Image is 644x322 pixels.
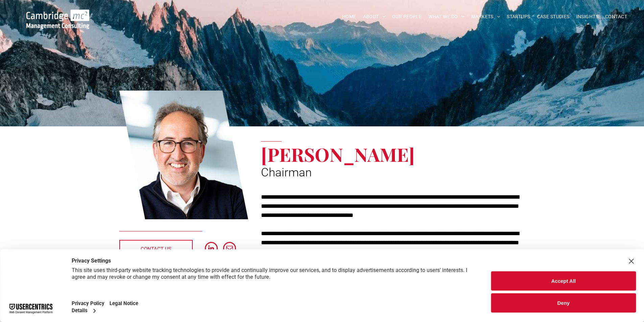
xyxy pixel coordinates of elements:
a: OUR PEOPLE [389,11,425,22]
span: [PERSON_NAME] [261,142,415,167]
a: CONTACT [602,11,630,22]
a: WHAT WE DO [425,11,468,22]
a: email [223,242,236,256]
a: ABOUT [360,11,389,22]
a: Tim Passingham | Chairman | Cambridge Management Consulting [119,90,248,221]
a: INSIGHTS [573,11,602,22]
span: Chairman [261,166,312,179]
img: Go to Homepage [26,9,89,29]
a: CONTACT US [119,240,193,257]
a: MARKETS [468,11,503,22]
a: HOME [339,11,360,22]
a: STARTUPS [503,11,533,22]
span: CONTACT US [141,241,171,257]
a: Your Business Transformed | Cambridge Management Consulting [26,10,89,18]
a: linkedin [205,242,218,256]
a: CASE STUDIES [534,11,573,22]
